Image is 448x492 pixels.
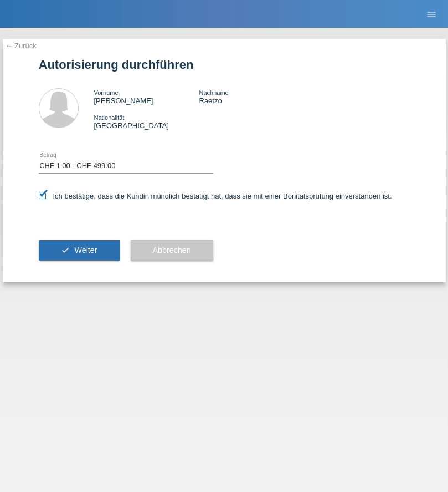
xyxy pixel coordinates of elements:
[6,42,37,50] a: ← Zurück
[153,246,191,255] span: Abbrechen
[199,89,228,96] span: Nachname
[199,88,304,105] div: Raetzo
[39,58,410,72] h1: Autorisierung durchführen
[39,192,392,200] label: Ich bestätige, dass die Kundin mündlich bestätigt hat, dass sie mit einer Bonitätsprüfung einvers...
[39,240,120,261] button: check Weiter
[94,88,199,105] div: [PERSON_NAME]
[61,246,70,255] i: check
[420,11,442,17] a: menu
[131,240,213,261] button: Abbrechen
[94,114,125,121] span: Nationalität
[94,89,119,96] span: Vorname
[94,113,199,130] div: [GEOGRAPHIC_DATA]
[74,246,97,255] span: Weiter
[426,9,437,20] i: menu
